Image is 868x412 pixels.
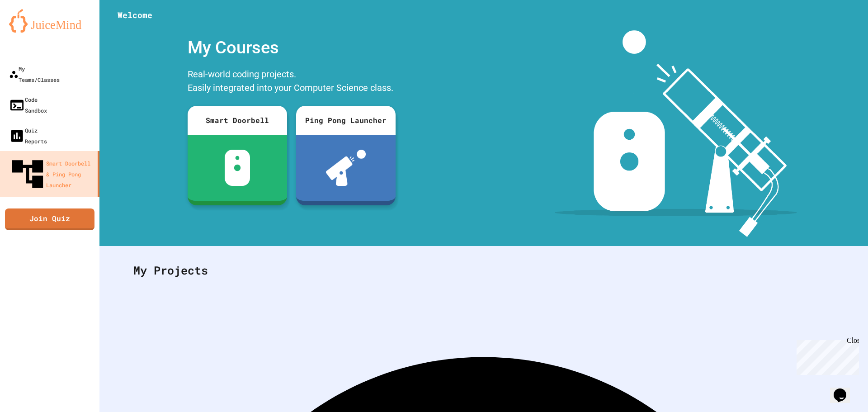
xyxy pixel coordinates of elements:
[225,150,250,186] img: sdb-white.svg
[183,65,400,99] div: Real-world coding projects. Easily integrated into your Computer Science class.
[188,106,287,135] div: Smart Doorbell
[296,106,396,135] div: Ping Pong Launcher
[9,9,90,33] img: logo-orange.svg
[124,253,843,288] div: My Projects
[183,30,400,65] div: My Courses
[830,376,859,403] iframe: chat widget
[9,156,94,193] div: Smart Doorbell & Ping Pong Launcher
[326,150,366,186] img: ppl-with-ball.png
[9,125,47,147] div: Quiz Reports
[555,30,797,237] img: banner-image-my-projects.png
[9,63,60,85] div: My Teams/Classes
[4,4,62,57] div: Chat with us now!Close
[793,336,859,375] iframe: chat widget
[5,208,94,230] a: Join Quiz
[9,94,47,116] div: Code Sandbox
